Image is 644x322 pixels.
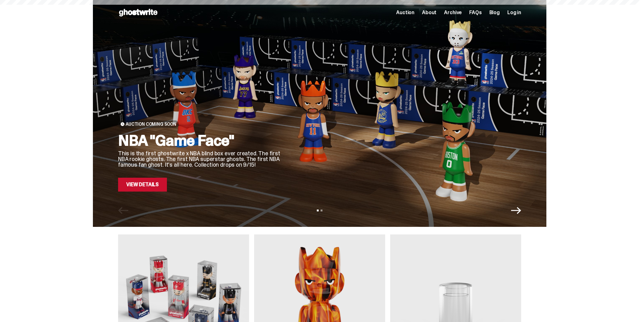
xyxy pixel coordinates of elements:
a: About [422,10,436,15]
a: View Details [118,178,167,192]
button: View slide 2 [321,210,322,211]
button: View slide 1 [317,210,319,211]
a: Blog [489,10,500,15]
button: Next [511,205,521,216]
a: Auction [396,10,414,15]
a: FAQs [469,10,482,15]
a: Archive [444,10,462,15]
span: Auction Coming Soon [126,122,176,127]
a: Log in [507,10,521,15]
p: This is the first ghostwrite x NBA blind box ever created. The first NBA rookie ghosts. The first... [118,151,282,168]
h2: NBA "Game Face" [118,133,282,148]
